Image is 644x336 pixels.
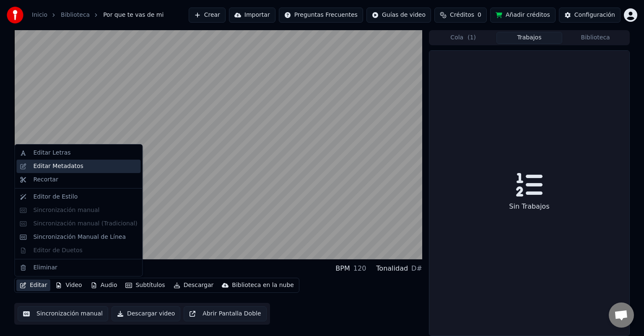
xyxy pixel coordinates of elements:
button: Cola [430,32,496,44]
button: Video [52,279,85,291]
button: Editar [16,279,50,291]
div: Editar Metadatos [33,162,83,171]
button: Crear [189,8,226,23]
button: Importar [229,8,275,23]
div: Sin Trabajos [506,198,553,215]
span: Por que te vas de mi [103,11,164,19]
nav: breadcrumb [32,11,164,19]
button: Descargar [170,279,217,291]
button: Sincronización manual [18,306,108,321]
div: Sincronización Manual de Línea [33,233,126,241]
div: Configuración [574,11,615,19]
button: Trabajos [496,32,563,44]
button: Subtítulos [122,279,168,291]
button: Descargar video [112,306,180,321]
span: Créditos [450,11,474,19]
div: 120 [353,264,366,274]
div: Eliminar [33,264,57,272]
div: BPM [335,264,350,274]
a: Biblioteca [61,11,90,19]
div: Editor de Estilo [33,193,78,201]
button: Configuración [559,8,621,23]
div: Tonalidad [376,264,408,274]
div: Recortar [33,176,58,184]
span: 0 [478,11,481,19]
button: Guías de video [366,8,431,23]
button: Audio [87,279,121,291]
button: Abrir Pantalla Doble [184,306,266,321]
div: Editar Letras [33,149,70,157]
button: Biblioteca [562,32,628,44]
div: Biblioteca en la nube [232,281,294,289]
span: ( 1 ) [467,34,476,42]
a: Inicio [32,11,47,19]
button: Preguntas Frecuentes [279,8,363,23]
button: Créditos0 [434,8,487,23]
div: Chat abierto [609,302,634,328]
img: youka [7,7,23,23]
div: D# [411,264,422,274]
button: Añadir créditos [490,8,556,23]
